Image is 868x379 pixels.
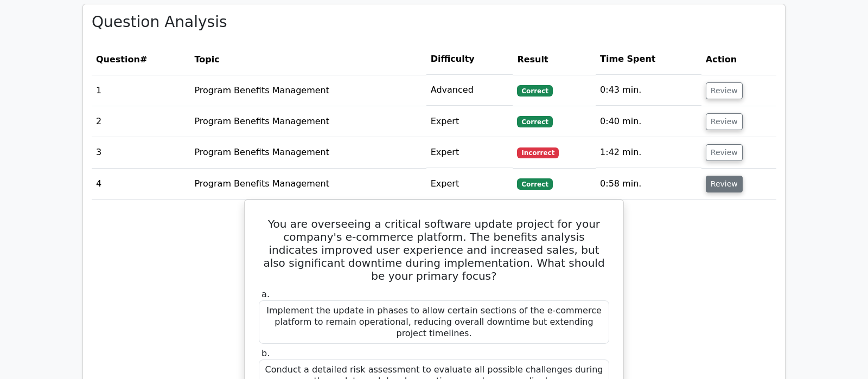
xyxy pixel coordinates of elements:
span: Correct [517,116,552,127]
th: Topic [190,44,426,75]
th: Action [701,44,776,75]
span: Correct [517,85,552,96]
button: Review [706,82,743,99]
td: Program Benefits Management [190,169,426,200]
td: Program Benefits Management [190,106,426,137]
td: Program Benefits Management [190,75,426,106]
td: 1:42 min. [596,137,701,168]
span: Incorrect [517,147,559,158]
span: Question [96,54,140,65]
td: Advanced [426,75,513,106]
td: 0:43 min. [596,75,701,106]
td: Expert [426,137,513,168]
th: # [92,44,190,75]
td: 0:40 min. [596,106,701,137]
td: 1 [92,75,190,106]
h3: Question Analysis [92,13,776,31]
td: Expert [426,169,513,200]
td: 0:58 min. [596,169,701,200]
th: Time Spent [596,44,701,75]
td: 3 [92,137,190,168]
button: Review [706,144,743,161]
div: Implement the update in phases to allow certain sections of the e-commerce platform to remain ope... [259,300,609,344]
td: Expert [426,106,513,137]
th: Difficulty [426,44,513,75]
td: 4 [92,169,190,200]
button: Review [706,176,743,192]
button: Review [706,113,743,130]
h5: You are overseeing a critical software update project for your company's e-commerce platform. The... [258,217,610,282]
span: Correct [517,178,552,189]
td: 2 [92,106,190,137]
th: Result [513,44,596,75]
td: Program Benefits Management [190,137,426,168]
span: a. [261,289,270,299]
span: b. [261,348,270,358]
